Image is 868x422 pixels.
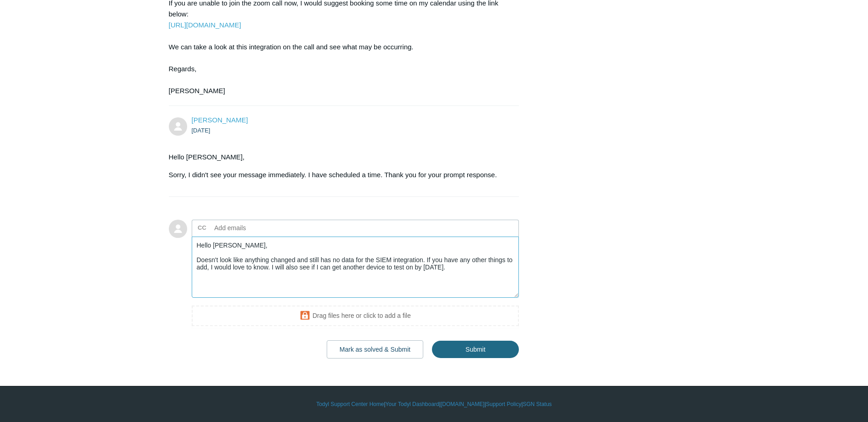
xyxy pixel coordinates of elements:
a: Todyl Support Center Home [316,400,384,408]
a: SGN Status [523,400,552,408]
a: [DOMAIN_NAME] [441,400,485,408]
p: Sorry, I didn't see your message immediately. I have scheduled a time. Thank you for your prompt ... [169,169,510,180]
div: | | | | [169,400,700,408]
a: [URL][DOMAIN_NAME] [169,21,241,29]
label: CC [198,221,206,235]
textarea: Add your reply [192,237,519,298]
time: 08/14/2025, 09:45 [192,127,210,134]
span: Rick Sunwoo [192,116,248,124]
button: Mark as solved & Submit [327,340,423,359]
a: Your Todyl Dashboard [385,400,439,408]
input: Submit [432,341,519,358]
input: Add emails [211,221,309,235]
a: [PERSON_NAME] [192,116,248,124]
a: Support Policy [486,400,521,408]
p: Hello [PERSON_NAME], [169,152,510,163]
